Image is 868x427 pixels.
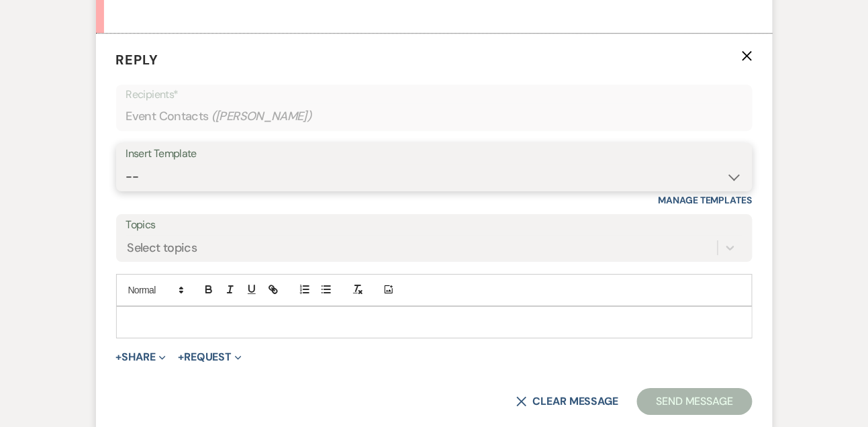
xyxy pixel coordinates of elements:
span: Reply [116,51,159,68]
div: Insert Template [126,144,742,164]
span: + [178,352,184,363]
button: Clear message [516,396,618,407]
a: Manage Templates [659,194,753,206]
button: Request [178,352,242,363]
div: Select topics [128,238,197,256]
span: ( [PERSON_NAME] ) [211,107,312,126]
p: Recipients* [126,86,742,103]
button: Share [116,352,166,363]
button: Send Message [637,388,752,415]
span: + [116,352,122,363]
label: Topics [126,216,742,235]
div: Event Contacts [126,103,742,130]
